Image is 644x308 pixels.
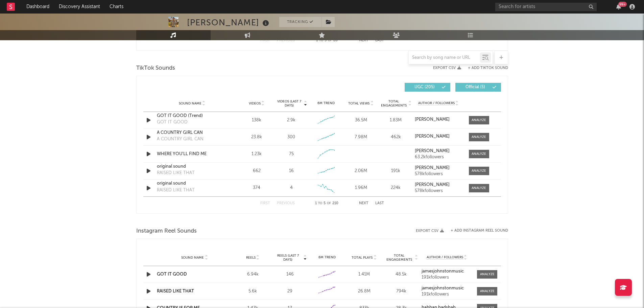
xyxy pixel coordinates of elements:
span: to [318,202,322,205]
span: of [328,39,332,42]
div: 191k followers [422,292,472,297]
a: GOT IT GOOD (Trend) [157,113,228,119]
button: Last [375,39,384,42]
span: Author / Followers [418,101,455,105]
span: Total Engagements [380,99,407,108]
a: A COUNTRY GIRL CAN [157,129,228,136]
div: 1.83M [380,117,411,124]
div: 1.23k [241,151,272,158]
span: to [319,39,323,42]
a: [PERSON_NAME] [415,134,462,139]
div: GOT IT GOOD [157,119,188,126]
strong: [PERSON_NAME] [415,166,450,170]
span: Reels [246,256,256,260]
a: RAISED LIKE THAT [157,289,194,293]
span: Author / Followers [427,255,463,260]
button: Next [359,39,368,42]
div: + Add Instagram Reel Sound [444,229,508,233]
span: of [327,202,331,205]
div: 29 [273,288,307,295]
strong: [PERSON_NAME] [415,183,450,187]
button: 99+ [616,4,621,9]
div: 6M Trend [310,101,342,106]
div: 2.9k [287,117,295,124]
div: RAISED LIKE THAT [157,170,195,176]
div: 2.06M [345,168,377,174]
div: 23.8k [241,134,272,141]
span: Videos (last 7 days) [276,99,303,108]
button: UGC(205) [405,83,450,92]
div: 5.6k [236,288,270,295]
div: 4 [290,185,293,191]
span: UGC ( 205 ) [409,85,440,89]
span: Total Views [348,101,369,105]
a: [PERSON_NAME] [415,166,462,170]
div: A COUNTRY GIRL CAN [157,136,204,143]
a: original sound [157,180,228,187]
button: Previous [277,202,295,205]
a: [PERSON_NAME] [415,149,462,153]
div: 146 [273,271,307,278]
a: jamesjohnstonmusic [422,286,472,291]
div: 1.41M [347,271,381,278]
span: TikTok Sounds [136,64,175,72]
span: Total Plays [352,256,373,260]
div: 6M Trend [310,255,344,260]
a: GOT IT GOOD [157,272,187,277]
div: RAISED LIKE THAT [157,187,195,194]
div: 1.96M [345,185,377,191]
div: 662 [241,168,272,174]
button: First [260,39,270,42]
button: Export CSV [416,229,444,233]
div: 36.5M [345,117,377,124]
div: 26.8M [347,288,381,295]
div: 191k followers [422,275,472,280]
div: 75 [289,151,294,158]
div: 374 [241,185,272,191]
button: First [260,202,270,205]
button: + Add TikTok Sound [468,66,508,70]
div: 191k [380,168,411,174]
input: Search by song name or URL [409,55,480,61]
a: WHERE YOU'LL FIND ME [157,151,228,158]
span: Instagram Reel Sounds [136,227,197,235]
button: Official(5) [455,83,501,92]
a: [PERSON_NAME] [415,117,462,122]
div: 224k [380,185,411,191]
span: Sound Name [181,256,204,260]
button: Last [375,202,384,205]
div: 63.2k followers [415,155,462,160]
div: 300 [287,134,295,141]
strong: [PERSON_NAME] [415,149,450,153]
div: 48.5k [384,271,418,278]
div: 6.94k [236,271,270,278]
strong: [PERSON_NAME] [415,134,450,139]
a: jamesjohnstonmusic [422,269,472,274]
button: Tracking [279,17,321,27]
div: 1 5 28 [308,37,345,45]
span: Videos [249,101,261,105]
button: + Add Instagram Reel Sound [451,229,508,233]
div: 138k [241,117,272,124]
div: 794k [384,288,418,295]
div: 16 [289,168,294,174]
button: + Add TikTok Sound [461,66,508,70]
button: Next [359,202,368,205]
a: [PERSON_NAME] [415,183,462,187]
div: 1 5 210 [308,199,345,208]
span: Total Engagements [384,254,414,262]
a: original sound [157,163,228,170]
div: [PERSON_NAME] [187,17,271,28]
span: Official ( 5 ) [460,85,491,89]
span: Reels (last 7 days) [273,254,303,262]
div: 578k followers [415,172,462,176]
button: Export CSV [433,66,461,70]
div: 99 + [618,2,627,7]
strong: [PERSON_NAME] [415,117,450,122]
button: Previous [277,39,295,42]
